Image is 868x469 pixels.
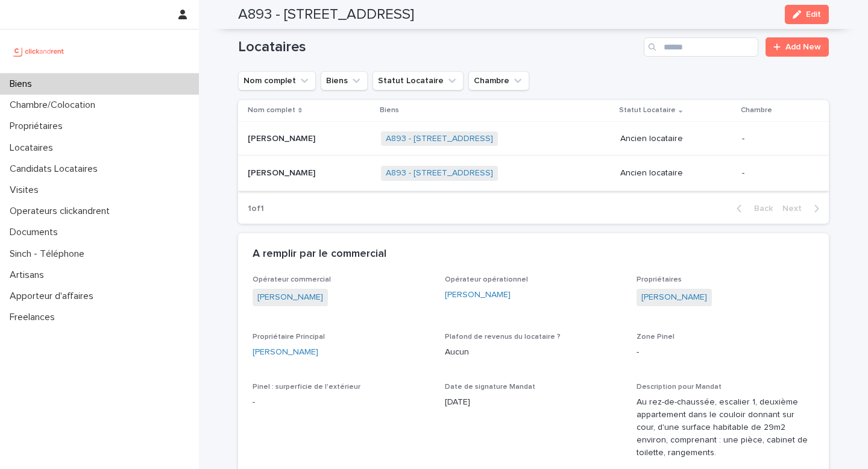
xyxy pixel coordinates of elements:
[5,206,119,217] p: Operateurs clickandrent
[806,10,821,19] span: Edit
[741,104,772,117] p: Chambre
[637,396,814,459] p: Au rez-de-chaussée, escalier 1, deuxième appartement dans le couloir donnant sur cour, d'une surf...
[637,333,675,341] span: Zone Pinel
[386,168,493,178] a: A893 - [STREET_ADDRESS]
[5,142,63,154] p: Locataires
[253,346,318,359] a: [PERSON_NAME]
[5,312,64,323] p: Freelances
[238,6,414,24] h2: A893 - [STREET_ADDRESS]
[5,99,105,111] p: Chambre/Colocation
[785,5,829,24] button: Edit
[5,248,94,260] p: Sinch - Téléphone
[637,276,682,283] span: Propriétaires
[238,194,274,224] p: 1 of 1
[5,227,68,238] p: Documents
[468,71,529,90] button: Chambre
[445,276,528,283] span: Opérateur opérationnel
[644,37,758,57] input: Search
[766,37,829,57] a: Add New
[321,71,368,90] button: Biens
[380,104,399,117] p: Biens
[238,121,829,156] tr: [PERSON_NAME][PERSON_NAME] A893 - [STREET_ADDRESS] Ancien locataire-
[5,184,48,196] p: Visites
[782,204,809,213] span: Next
[238,39,639,56] h1: Locataires
[253,333,325,341] span: Propriétaire Principal
[257,291,323,304] a: [PERSON_NAME]
[238,71,316,90] button: Nom complet
[5,291,103,302] p: Apporteur d'affaires
[248,131,318,144] p: [PERSON_NAME]
[619,104,676,117] p: Statut Locataire
[5,121,72,132] p: Propriétaires
[238,156,829,191] tr: [PERSON_NAME][PERSON_NAME] A893 - [STREET_ADDRESS] Ancien locataire-
[445,396,623,409] p: [DATE]
[253,276,331,283] span: Opérateur commercial
[5,269,54,281] p: Artisans
[742,168,810,178] p: -
[620,134,732,144] p: Ancien locataire
[620,168,732,178] p: Ancien locataire
[785,43,821,51] span: Add New
[248,166,318,178] p: [PERSON_NAME]
[445,383,535,391] span: Date de signature Mandat
[727,203,778,214] button: Back
[253,383,360,391] span: Pinel : surperficie de l'extérieur
[445,333,561,341] span: Plafond de revenus du locataire ?
[10,39,68,63] img: UCB0brd3T0yccxBKYDjQ
[641,291,707,304] a: [PERSON_NAME]
[253,396,430,409] p: -
[637,383,722,391] span: Description pour Mandat
[373,71,464,90] button: Statut Locataire
[5,78,42,90] p: Biens
[445,289,511,301] a: [PERSON_NAME]
[742,134,810,144] p: -
[445,346,623,359] p: Aucun
[747,204,773,213] span: Back
[5,163,107,175] p: Candidats Locataires
[386,134,493,144] a: A893 - [STREET_ADDRESS]
[637,346,814,359] p: -
[248,104,295,117] p: Nom complet
[778,203,829,214] button: Next
[253,248,386,261] h2: A remplir par le commercial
